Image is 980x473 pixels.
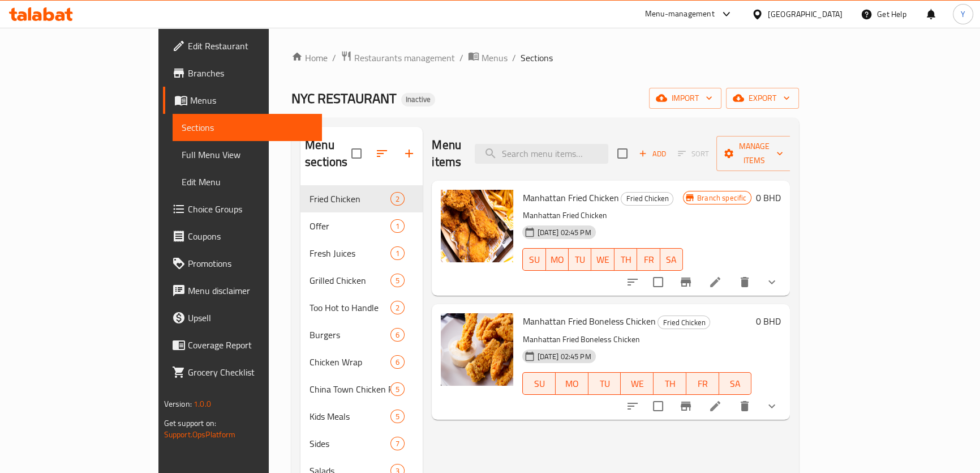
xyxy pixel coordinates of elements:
button: sort-choices [619,393,646,420]
span: 2 [391,194,404,204]
span: 1 [391,248,404,259]
span: Too Hot to Handle [310,301,390,314]
span: Select all sections [345,142,368,165]
div: items [390,219,405,233]
span: SU [527,376,551,392]
span: Sections [521,51,553,65]
div: items [390,301,405,314]
span: Offer [310,219,390,233]
span: 6 [391,330,404,340]
div: items [390,246,405,260]
span: [DATE] 02:45 PM [532,351,595,362]
span: Get support on: [164,416,216,431]
span: 1.0.0 [194,397,211,411]
button: TH [654,372,686,395]
span: Fried Chicken [658,316,710,329]
span: WE [596,252,609,268]
button: show more [758,393,785,420]
div: Fried Chicken [657,316,710,329]
button: Branch-specific-item [672,269,699,296]
h2: Menu sections [305,137,351,171]
span: Version: [164,397,192,411]
button: TH [614,248,637,271]
div: Kids Meals [310,410,390,423]
div: items [390,192,405,206]
div: Chicken Wrap6 [300,348,423,376]
button: FR [686,372,719,395]
span: 5 [391,384,404,395]
button: Add [634,145,670,163]
img: Manhattan Fried Boneless Chicken [441,313,513,386]
div: items [390,410,405,423]
div: Inactive [401,93,435,106]
button: import [649,88,721,109]
img: Manhattan Fried Chicken [441,190,513,262]
a: Coupons [163,223,322,250]
span: Full Menu View [182,148,313,161]
div: Fried Chicken [310,192,390,206]
span: Branch specific [693,193,751,203]
span: FR [691,376,715,392]
span: Inactive [401,95,435,104]
button: SA [660,248,683,271]
li: / [512,51,516,65]
div: items [390,382,405,396]
button: export [726,88,799,109]
span: NYC RESTAURANT [291,86,397,111]
a: Menus [468,50,508,65]
span: 5 [391,411,404,422]
a: Full Menu View [173,141,322,168]
span: export [735,91,790,105]
span: TU [593,376,617,392]
span: Add item [634,145,670,163]
div: items [390,274,405,287]
nav: breadcrumb [291,50,799,65]
span: China Town Chicken Pop [310,382,390,396]
a: Grocery Checklist [163,359,322,386]
span: 7 [391,438,404,449]
span: Menus [482,51,508,65]
input: search [475,144,608,164]
a: Coverage Report [163,331,322,359]
a: Edit Restaurant [163,32,322,59]
div: Kids Meals5 [300,403,423,430]
span: Burgers [310,328,390,342]
div: Grilled Chicken5 [300,267,423,294]
button: sort-choices [619,269,646,296]
span: TH [619,252,633,268]
span: Sort sections [368,140,396,167]
a: Branches [163,59,322,87]
button: TU [569,248,591,271]
div: Fresh Juices1 [300,240,423,267]
p: Manhattan Fried Chicken [522,208,683,223]
div: items [390,328,405,342]
span: Fried Chicken [621,192,673,205]
span: SA [665,252,678,268]
span: Restaurants management [354,51,455,65]
div: Grilled Chicken [310,274,390,287]
span: Upsell [188,311,313,325]
a: Edit Menu [173,168,322,195]
svg: Show Choices [765,399,779,413]
span: SU [527,252,541,268]
button: WE [621,372,654,395]
span: Select to update [646,394,670,418]
span: Add [637,147,668,160]
span: MO [560,376,584,392]
button: show more [758,269,785,296]
span: Edit Restaurant [188,39,313,53]
span: Manage items [725,139,783,168]
span: 5 [391,275,404,286]
span: Select to update [646,270,670,294]
div: Too Hot to Handle2 [300,294,423,321]
span: Select section first [670,145,716,163]
div: Sides [310,437,390,450]
span: Menus [190,93,313,107]
button: SA [719,372,752,395]
span: Manhattan Fried Chicken [522,189,618,206]
div: China Town Chicken Pop5 [300,376,423,403]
